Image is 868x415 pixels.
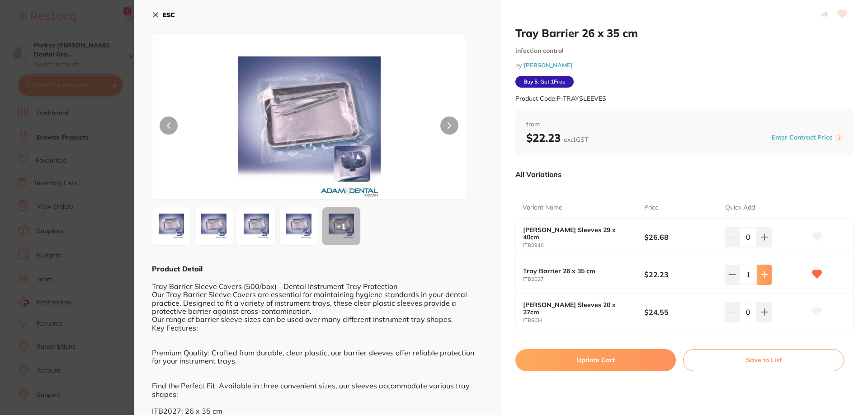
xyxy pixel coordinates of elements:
button: Update Cart [515,349,676,371]
button: Enter Contract Price [769,133,835,142]
small: ITB2940 [523,242,644,248]
b: [PERSON_NAME] Sleeves 20 x 27cm [523,301,632,316]
small: ITB2027 [523,276,644,282]
div: + 1 [322,207,360,245]
button: Save to List [683,349,844,371]
small: Product Code: P-TRAYSLEEVES [515,95,606,103]
img: MjcuanBn [215,56,403,199]
b: $24.55 [644,307,717,317]
small: ITBSCH [523,317,644,323]
p: Price [644,203,659,212]
p: All Variations [515,170,561,179]
img: MjcuanBn [155,210,188,242]
p: Quick Add [725,203,755,212]
a: [PERSON_NAME] [524,61,573,69]
button: +1 [322,207,361,246]
b: $22.23 [526,131,588,145]
b: Tray Barrier 26 x 35 cm [523,267,632,275]
img: SC5qcGc [240,210,273,242]
span: excl. GST [564,135,588,144]
b: $22.23 [644,270,717,280]
button: ESC [152,7,175,23]
img: NDAuanBn [198,210,230,242]
span: from [526,120,843,129]
small: infection control [515,47,854,55]
b: $26.68 [644,232,717,242]
b: ESC [163,11,175,19]
small: by [515,62,854,69]
label: i [835,134,843,141]
span: Buy 5, Get 1 Free [515,76,574,88]
p: Variant Name [523,203,562,212]
b: [PERSON_NAME] Sleeves 29 x 40cm [523,226,632,241]
b: Product Detail [152,264,203,273]
h2: Tray Barrier 26 x 35 cm [515,26,854,40]
img: NDAuanBn [283,210,315,242]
